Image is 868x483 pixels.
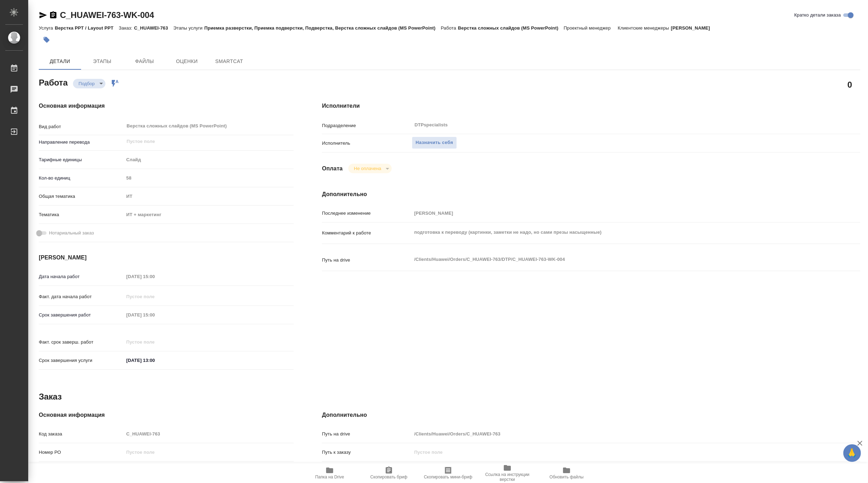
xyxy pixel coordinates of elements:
h4: Основная информация [39,102,294,110]
input: Пустое поле [124,291,185,302]
span: Файлы [128,57,161,66]
p: Комментарий к работе [322,230,411,237]
span: 🙏 [846,446,858,460]
button: Скопировать ссылку [49,11,57,19]
p: Заказ: [119,25,134,31]
span: Ссылка на инструкции верстки [482,472,533,482]
span: Скопировать мини-бриф [424,475,472,479]
span: Назначить себя [416,139,453,147]
span: Этапы [85,57,119,66]
p: Направление перевода [39,139,124,146]
button: Обновить файлы [537,463,596,483]
span: Обновить файлы [550,475,584,479]
p: Номер РО [39,449,124,456]
h2: Заказ [39,391,62,402]
p: Верстка PPT / Layout PPT [55,25,118,31]
h4: [PERSON_NAME] [39,253,294,262]
p: Путь на drive [322,257,411,264]
textarea: подготовка к переводу (картинки, заметки не надо, но сами презы насыщенные) [412,226,815,238]
p: Клиентские менеджеры [618,25,671,31]
p: Проектный менеджер [564,25,612,31]
p: Путь к заказу [322,449,411,456]
input: Пустое поле [124,173,294,183]
button: Подбор [77,81,97,87]
input: Пустое поле [412,208,815,218]
input: Пустое поле [124,271,185,282]
h2: Работа [39,76,68,88]
p: Код заказа [39,431,124,438]
h4: Дополнительно [322,190,860,199]
input: Пустое поле [412,429,815,439]
span: Нотариальный заказ [49,230,94,237]
p: Работа [441,25,458,31]
input: Пустое поле [124,310,185,320]
div: Подбор [348,164,392,173]
textarea: /Clients/Huawei/Orders/C_HUAWEI-763/DTP/C_HUAWEI-763-WK-004 [412,253,815,265]
p: Срок завершения услуги [39,357,124,364]
button: Ссылка на инструкции верстки [478,463,537,483]
p: C_HUAWEI-763 [134,25,173,31]
input: Пустое поле [124,337,185,347]
button: Скопировать бриф [359,463,418,483]
h4: Дополнительно [322,411,860,419]
p: Последнее изменение [322,210,411,217]
button: Папка на Drive [300,463,359,483]
p: Срок завершения работ [39,312,124,319]
p: Факт. срок заверш. работ [39,339,124,346]
div: Подбор [73,79,105,88]
button: 🙏 [843,444,861,462]
input: Пустое поле [126,137,277,146]
div: ИТ + маркетинг [124,209,294,221]
h4: Исполнители [322,102,860,110]
span: Кратко детали заказа [794,12,841,19]
span: Детали [43,57,77,66]
p: Вид работ [39,123,124,130]
h4: Основная информация [39,411,294,419]
button: Добавить тэг [39,32,54,48]
p: Факт. дата начала работ [39,293,124,300]
span: Скопировать бриф [370,475,407,479]
a: C_HUAWEI-763-WK-004 [60,10,154,20]
button: Скопировать мини-бриф [418,463,478,483]
p: Дата начала работ [39,273,124,280]
p: Услуга [39,25,55,31]
h4: Оплата [322,164,343,173]
p: Этапы услуги [173,25,204,31]
p: Кол-во единиц [39,175,124,182]
p: Верстка сложных слайдов (MS PowerPoint) [458,25,564,31]
span: SmartCat [212,57,246,66]
p: Исполнитель [322,140,411,147]
p: [PERSON_NAME] [671,25,715,31]
input: ✎ Введи что-нибудь [124,355,185,365]
span: Оценки [170,57,204,66]
span: Папка на Drive [315,475,344,479]
button: Назначить себя [412,137,457,149]
p: Приемка разверстки, Приемка подверстки, Подверстка, Верстка сложных слайдов (MS PowerPoint) [204,25,441,31]
h2: 0 [848,79,852,90]
button: Не оплачена [352,165,383,171]
p: Путь на drive [322,431,411,438]
input: Пустое поле [124,447,294,457]
div: Слайд [124,154,294,166]
div: ИТ [124,190,294,202]
p: Тарифные единицы [39,156,124,163]
p: Общая тематика [39,193,124,200]
input: Пустое поле [124,429,294,439]
button: Скопировать ссылку для ЯМессенджера [39,11,47,19]
input: Пустое поле [412,447,815,457]
p: Подразделение [322,122,411,129]
p: Тематика [39,211,124,218]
